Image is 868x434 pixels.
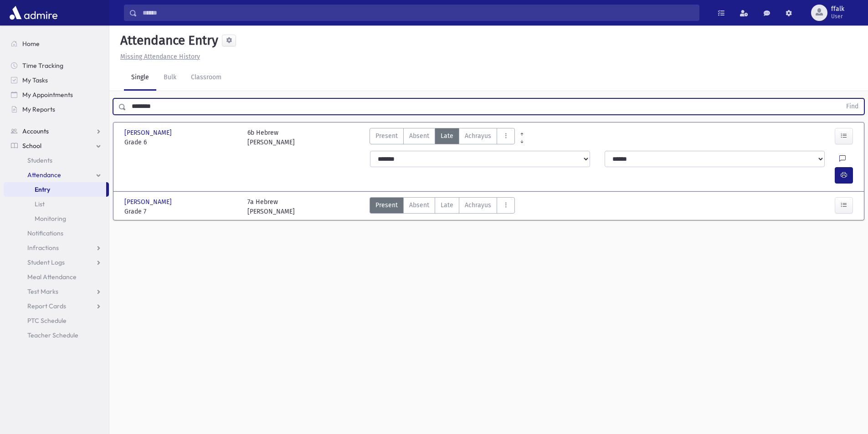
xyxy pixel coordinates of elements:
[441,131,453,141] span: Late
[4,284,109,299] a: Test Marks
[4,328,109,342] a: Teacher Schedule
[4,299,109,313] a: Report Cards
[117,33,218,48] h5: Attendance Entry
[22,91,73,99] span: My Appointments
[27,229,63,237] span: Notifications
[120,53,200,61] u: Missing Attendance History
[27,171,61,179] span: Attendance
[4,313,109,328] a: PTC Schedule
[375,131,398,141] span: Present
[137,5,699,21] input: Search
[4,240,109,255] a: Infractions
[4,197,109,211] a: List
[4,36,109,51] a: Home
[27,317,67,325] span: PTC Schedule
[4,270,109,284] a: Meal Attendance
[4,153,109,168] a: Students
[7,4,60,22] img: AdmirePro
[124,128,174,138] span: [PERSON_NAME]
[4,124,109,138] a: Accounts
[4,102,109,117] a: My Reports
[247,128,295,147] div: 6b Hebrew [PERSON_NAME]
[375,200,398,210] span: Present
[156,65,184,91] a: Bulk
[184,65,229,91] a: Classroom
[124,197,174,207] span: [PERSON_NAME]
[27,302,66,310] span: Report Cards
[441,200,453,210] span: Late
[4,168,109,182] a: Attendance
[22,105,55,113] span: My Reports
[4,255,109,270] a: Student Logs
[370,197,515,216] div: AttTypes
[4,226,109,240] a: Notifications
[117,53,200,61] a: Missing Attendance History
[124,65,156,91] a: Single
[124,207,238,216] span: Grade 7
[409,200,429,210] span: Absent
[4,73,109,87] a: My Tasks
[22,76,48,84] span: My Tasks
[35,185,50,194] span: Entry
[27,331,78,339] span: Teacher Schedule
[27,273,77,281] span: Meal Attendance
[409,131,429,141] span: Absent
[831,5,844,13] span: ffalk
[22,40,40,48] span: Home
[4,87,109,102] a: My Appointments
[465,131,491,141] span: Achrayus
[4,58,109,73] a: Time Tracking
[27,244,59,252] span: Infractions
[4,182,106,197] a: Entry
[4,138,109,153] a: School
[831,13,844,20] span: User
[124,138,238,147] span: Grade 6
[4,211,109,226] a: Monitoring
[35,214,66,223] span: Monitoring
[22,142,41,150] span: School
[465,200,491,210] span: Achrayus
[841,99,864,114] button: Find
[370,128,515,147] div: AttTypes
[27,156,52,164] span: Students
[22,127,49,135] span: Accounts
[22,61,63,70] span: Time Tracking
[247,197,295,216] div: 7a Hebrew [PERSON_NAME]
[27,258,65,266] span: Student Logs
[27,287,58,296] span: Test Marks
[35,200,45,208] span: List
